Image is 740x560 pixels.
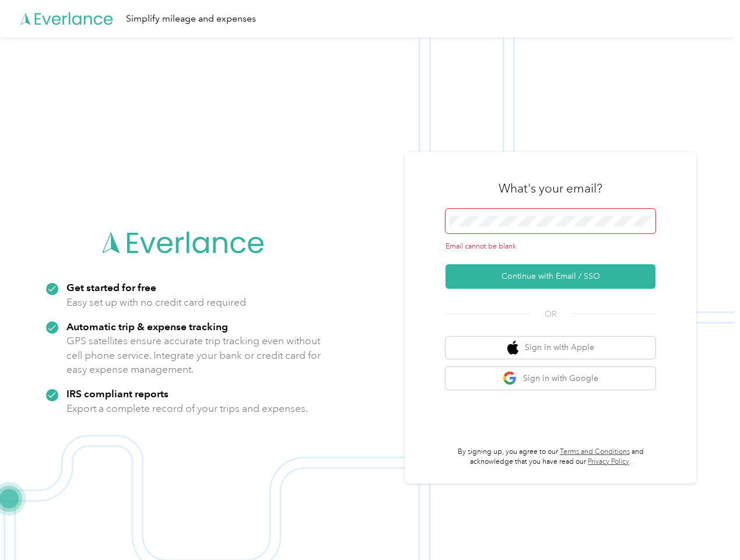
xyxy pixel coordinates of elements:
button: apple logoSign in with Apple [446,337,655,359]
span: OR [530,308,571,320]
p: Easy set up with no credit card required [66,295,246,310]
strong: Automatic trip & expense tracking [66,320,228,332]
p: GPS satellites ensure accurate trip tracking even without cell phone service. Integrate your bank... [66,334,321,377]
div: Simplify mileage and expenses [126,12,256,26]
button: google logoSign in with Google [446,367,655,390]
p: Export a complete record of your trips and expenses. [66,401,308,416]
a: Terms and Conditions [560,447,630,456]
a: Privacy Policy [588,457,629,466]
strong: IRS compliant reports [66,387,169,400]
strong: Get started for free [66,281,156,293]
img: apple logo [507,341,519,355]
div: Email cannot be blank [446,242,655,252]
button: Continue with Email / SSO [446,264,655,289]
p: By signing up, you agree to our and acknowledge that you have read our . [446,447,655,467]
img: google logo [503,371,517,386]
h3: What's your email? [499,180,602,197]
